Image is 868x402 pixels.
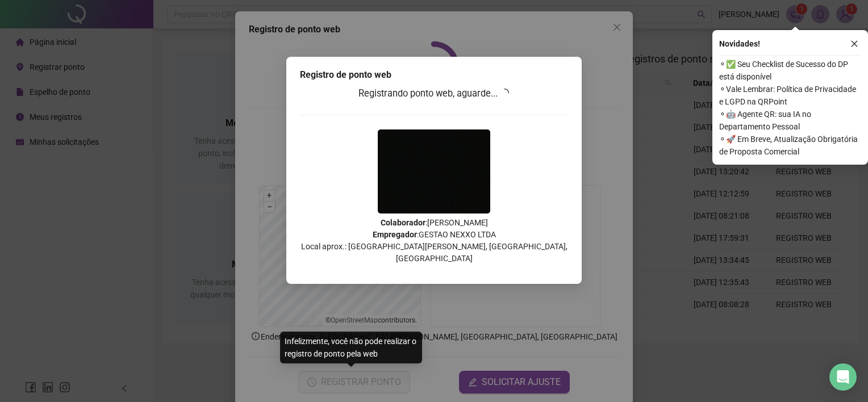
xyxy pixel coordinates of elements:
div: Infelizmente, você não pode realizar o registro de ponto pela web [280,332,422,363]
span: close [850,40,858,48]
strong: Empregador [373,230,417,239]
span: ⚬ 🚀 Em Breve, Atualização Obrigatória de Proposta Comercial [719,133,861,158]
span: Novidades ! [719,37,760,50]
h3: Registrando ponto web, aguarde... [300,86,568,101]
span: loading [500,88,510,98]
strong: Colaborador [381,218,425,227]
img: Z [378,129,490,213]
span: ⚬ 🤖 Agente QR: sua IA no Departamento Pessoal [719,108,861,133]
div: Open Intercom Messenger [829,363,857,391]
span: ⚬ Vale Lembrar: Política de Privacidade e LGPD na QRPoint [719,83,861,108]
div: Registro de ponto web [300,68,568,82]
p: : [PERSON_NAME] : GESTAO NEXXO LTDA Local aprox.: [GEOGRAPHIC_DATA][PERSON_NAME], [GEOGRAPHIC_DAT... [300,217,568,265]
span: ⚬ ✅ Seu Checklist de Sucesso do DP está disponível [719,58,861,83]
